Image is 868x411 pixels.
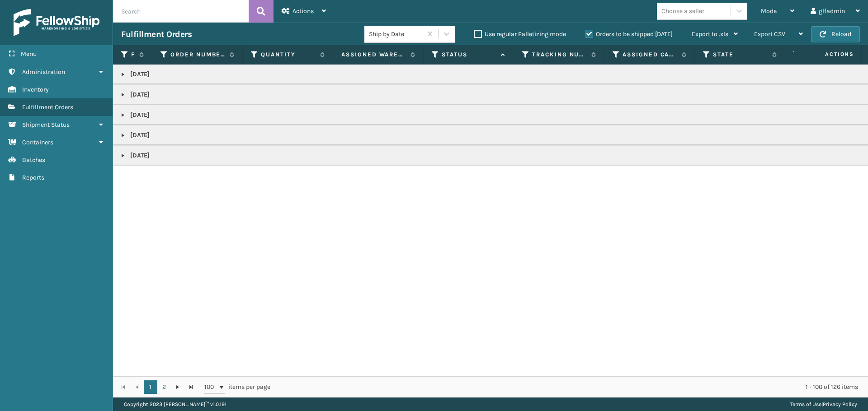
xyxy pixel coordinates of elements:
[797,47,859,62] span: Actions
[22,86,49,93] span: Inventory
[121,29,192,40] h3: Fulfillment Orders
[261,51,316,59] label: Quantity
[22,121,70,129] span: Shipment Status
[442,51,496,59] label: Status
[823,401,857,407] a: Privacy Policy
[292,7,314,15] span: Actions
[474,30,566,38] label: Use regular Palletizing mode
[21,50,37,58] span: Menu
[204,383,218,392] span: 100
[811,26,860,42] button: Reload
[790,397,857,411] div: |
[144,380,157,394] a: 1
[171,380,184,394] a: Go to the next page
[585,30,673,38] label: Orders to be shipped [DATE]
[124,397,226,411] p: Copyright 2023 [PERSON_NAME]™ v 1.0.191
[692,30,728,38] span: Export to .xls
[170,51,225,59] label: Order Number
[184,380,198,394] a: Go to the last page
[661,6,704,16] div: Choose a seller
[22,139,53,146] span: Containers
[623,51,677,59] label: Assigned Carrier Service
[157,380,171,394] a: 2
[761,7,777,15] span: Mode
[369,29,423,39] div: Ship by Date
[14,9,99,36] img: logo
[532,51,587,59] label: Tracking Number
[22,103,73,111] span: Fulfillment Orders
[204,380,270,394] span: items per page
[22,156,45,164] span: Batches
[283,383,858,392] div: 1 - 100 of 126 items
[341,51,406,59] label: Assigned Warehouse
[188,383,195,391] span: Go to the last page
[713,51,768,59] label: State
[131,51,135,59] label: Fulfillment Order Id
[790,401,821,407] a: Terms of Use
[22,68,65,76] span: Administration
[754,30,785,38] span: Export CSV
[22,174,44,181] span: Reports
[174,383,181,391] span: Go to the next page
